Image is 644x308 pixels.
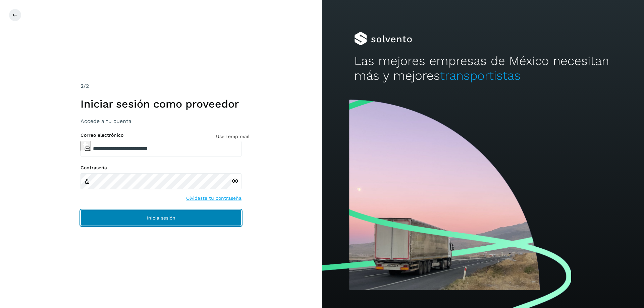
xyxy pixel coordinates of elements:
span: 2 [80,83,84,89]
div: /2 [80,82,241,90]
h2: Las mejores empresas de México necesitan más y mejores [354,54,612,83]
h3: Accede a tu cuenta [80,118,241,124]
span: transportistas [440,68,521,83]
h1: Iniciar sesión como proveedor [80,98,241,110]
label: Correo electrónico [80,132,241,138]
button: Inicia sesión [80,210,241,226]
a: Olvidaste tu contraseña [186,195,241,202]
label: Contraseña [80,165,241,171]
span: Inicia sesión [147,215,175,220]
